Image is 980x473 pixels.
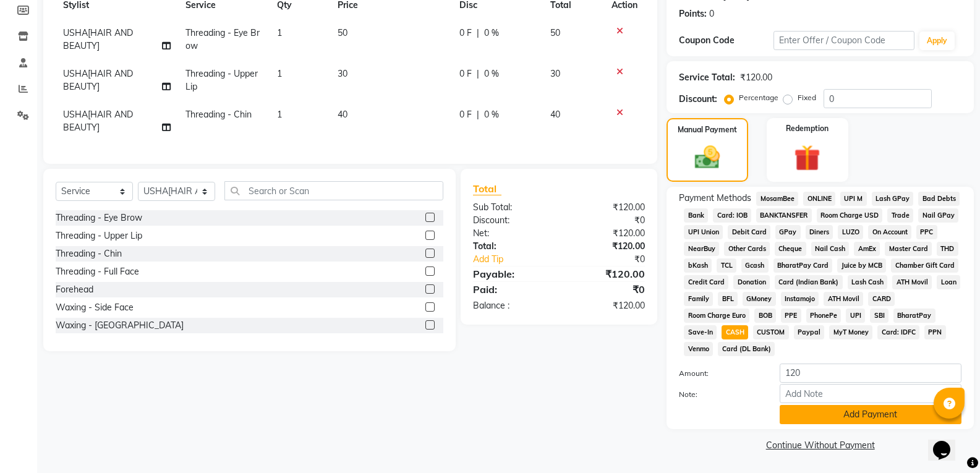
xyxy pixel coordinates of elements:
span: BANKTANSFER [756,208,812,223]
div: Paid: [464,282,559,297]
span: Nail GPay [918,208,958,223]
span: Chamber Gift Card [891,258,958,273]
span: Save-In [684,325,717,339]
span: CASH [722,325,748,339]
span: BharatPay [893,309,935,323]
span: BOB [754,309,776,323]
div: Threading - Full Face [56,265,139,278]
span: 40 [550,109,560,120]
div: Sub Total: [464,201,559,214]
span: THD [937,242,958,256]
span: bKash [684,258,712,273]
span: 0 % [484,108,499,121]
span: TCL [717,258,736,273]
span: Donation [733,275,770,289]
span: Lash Cash [848,275,888,289]
label: Manual Payment [678,124,737,135]
div: Discount: [679,93,717,106]
span: LUZO [838,225,863,239]
span: Trade [887,208,913,223]
span: 0 % [484,27,499,40]
span: UPI M [840,192,867,206]
span: USHA[HAIR AND BEAUTY] [63,109,133,133]
div: ₹0 [575,253,654,266]
span: Room Charge Euro [684,309,749,323]
span: UPI [846,309,865,323]
div: Coupon Code [679,34,773,47]
span: 40 [338,109,347,120]
input: Enter Offer / Coupon Code [773,31,914,50]
span: MosamBee [756,192,798,206]
input: Add Note [780,384,961,403]
span: Threading - Chin [185,109,252,120]
div: Balance : [464,299,559,312]
label: Amount: [670,368,770,379]
div: ₹120.00 [740,71,772,84]
input: Search or Scan [224,181,443,200]
span: 50 [338,27,347,38]
span: Loan [937,275,960,289]
span: Paypal [794,325,825,339]
div: ₹120.00 [559,299,654,312]
span: Gcash [741,258,769,273]
span: Bank [684,208,708,223]
span: 1 [277,68,282,79]
span: Master Card [885,242,932,256]
span: Cheque [775,242,806,256]
div: ₹120.00 [559,227,654,240]
span: USHA[HAIR AND BEAUTY] [63,68,133,92]
label: Note: [670,389,770,400]
span: BharatPay Card [773,258,833,273]
span: SBI [870,309,888,323]
span: 0 F [459,67,472,80]
span: ATH Movil [824,292,863,306]
span: Card (Indian Bank) [775,275,843,289]
span: Juice by MCB [837,258,886,273]
button: Apply [919,32,955,50]
span: PhonePe [806,309,842,323]
label: Fixed [798,92,816,103]
span: Card: IDFC [877,325,919,339]
div: Forehead [56,283,93,296]
button: Add Payment [780,405,961,424]
span: MyT Money [829,325,872,339]
img: _cash.svg [687,143,728,172]
div: ₹120.00 [559,266,654,281]
span: Payment Methods [679,192,751,205]
a: Continue Without Payment [669,439,971,452]
div: Threading - Upper Lip [56,229,142,242]
span: PPN [924,325,946,339]
span: Instamojo [781,292,819,306]
span: 30 [550,68,560,79]
span: Total [473,182,501,195]
span: On Account [868,225,911,239]
span: Threading - Upper Lip [185,68,258,92]
div: Points: [679,7,707,20]
span: Threading - Eye Brow [185,27,260,51]
span: Diners [806,225,833,239]
span: 30 [338,68,347,79]
span: CARD [868,292,895,306]
div: Service Total: [679,71,735,84]
label: Redemption [786,123,829,134]
span: 0 F [459,27,472,40]
span: Other Cards [724,242,770,256]
img: _gift.svg [786,142,829,174]
span: CUSTOM [753,325,789,339]
div: ₹0 [559,214,654,227]
span: 1 [277,27,282,38]
span: Card: IOB [713,208,751,223]
span: GMoney [743,292,776,306]
div: Payable: [464,266,559,281]
div: Net: [464,227,559,240]
div: ₹0 [559,282,654,297]
span: Lash GPay [872,192,914,206]
span: NearBuy [684,242,719,256]
span: Credit Card [684,275,728,289]
span: Venmo [684,342,713,356]
span: Bad Debts [918,192,960,206]
span: BFL [718,292,738,306]
a: Add Tip [464,253,575,266]
input: Amount [780,364,961,383]
span: USHA[HAIR AND BEAUTY] [63,27,133,51]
